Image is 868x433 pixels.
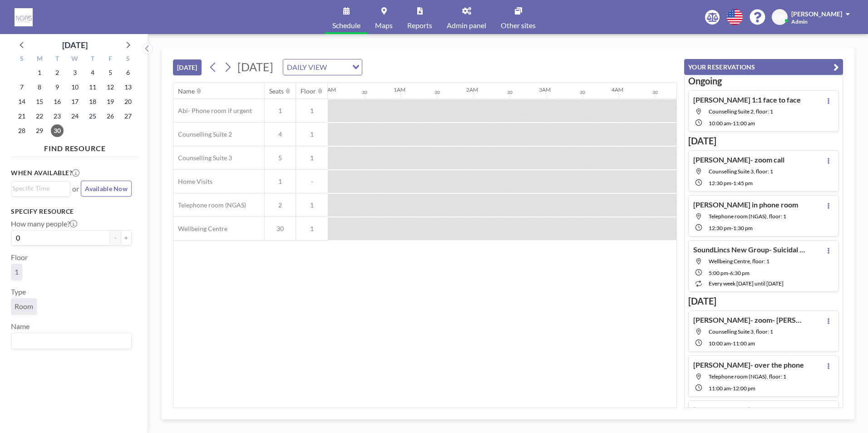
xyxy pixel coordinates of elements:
[11,207,132,216] h3: Specify resource
[11,140,139,153] h4: FIND RESOURCE
[11,333,131,349] div: Search for option
[173,107,252,115] span: Abi- Phone room if urgent
[173,177,212,186] span: Home Visits
[15,8,33,26] img: organization-logo
[122,66,134,79] span: Saturday, September 6, 2025
[13,54,31,65] div: S
[12,335,126,347] input: Search for option
[733,385,755,392] span: 12:00 PM
[265,201,296,209] span: 2
[15,110,28,123] span: Sunday, September 21, 2025
[709,373,786,380] span: Telephone room (NGAS), floor: 1
[265,154,296,162] span: 5
[709,340,731,347] span: 10:00 AM
[296,107,328,115] span: 1
[296,225,328,233] span: 1
[321,86,336,93] div: 12AM
[33,95,46,108] span: Monday, September 15, 2025
[612,86,623,93] div: 4AM
[173,154,232,162] span: Counselling Suite 3
[731,340,733,347] span: -
[104,66,117,79] span: Friday, September 5, 2025
[101,54,119,65] div: F
[15,124,28,137] span: Sunday, September 28, 2025
[693,200,798,209] h4: [PERSON_NAME] in phone room
[11,253,28,262] label: Floor
[51,124,64,137] span: Tuesday, September 30, 2025
[121,230,132,246] button: +
[709,385,731,392] span: 11:00 AM
[269,87,284,95] div: Seats
[62,39,88,51] div: [DATE]
[709,258,769,265] span: Wellbeing Centre, floor: 1
[539,86,551,93] div: 3AM
[296,130,328,138] span: 1
[301,87,316,95] div: Floor
[104,110,117,123] span: Friday, September 26, 2025
[709,180,731,187] span: 12:30 PM
[394,86,405,93] div: 1AM
[684,59,843,75] button: YOUR RESERVATIONS
[330,61,347,73] input: Search for option
[774,13,785,21] span: AW
[11,287,26,296] label: Type
[51,110,64,123] span: Tuesday, September 23, 2025
[85,185,128,192] span: Available Now
[104,95,117,108] span: Friday, September 19, 2025
[69,95,81,108] span: Wednesday, September 17, 2025
[86,66,99,79] span: Thursday, September 4, 2025
[332,22,360,29] span: Schedule
[652,89,658,95] div: 30
[501,22,536,29] span: Other sites
[791,10,842,18] span: [PERSON_NAME]
[709,168,773,175] span: Counselling Suite 3, floor: 1
[86,81,99,93] span: Thursday, September 11, 2025
[709,120,731,127] span: 10:00 AM
[283,59,362,75] div: Search for option
[15,267,19,276] span: 1
[33,124,46,137] span: Monday, September 29, 2025
[466,86,478,93] div: 2AM
[265,107,296,115] span: 1
[178,87,195,95] div: Name
[15,302,33,310] span: Room
[33,66,46,79] span: Monday, September 1, 2025
[407,22,432,29] span: Reports
[15,95,28,108] span: Sunday, September 14, 2025
[731,385,733,392] span: -
[693,315,807,325] h4: [PERSON_NAME]- zoom- [PERSON_NAME]
[362,89,367,95] div: 30
[72,184,79,193] span: or
[173,201,246,209] span: Telephone room (NGAS)
[733,225,753,231] span: 1:30 PM
[693,155,784,164] h4: [PERSON_NAME]- zoom call
[33,81,46,93] span: Monday, September 8, 2025
[31,54,49,65] div: M
[81,181,132,197] button: Available Now
[731,225,733,231] span: -
[709,270,728,276] span: 5:00 PM
[688,75,839,87] h3: Ongoing
[173,59,202,75] button: [DATE]
[580,89,585,95] div: 30
[733,180,753,187] span: 1:45 PM
[69,66,81,79] span: Wednesday, September 3, 2025
[375,22,393,29] span: Maps
[104,81,117,93] span: Friday, September 12, 2025
[791,18,808,25] span: Admin
[709,328,773,335] span: Counselling Suite 3, floor: 1
[49,54,66,65] div: T
[693,360,804,369] h4: [PERSON_NAME]- over the phone
[11,322,30,331] label: Name
[507,89,513,95] div: 30
[688,295,839,307] h3: [DATE]
[733,120,755,127] span: 11:00 AM
[173,225,227,233] span: Wellbeing Centre
[434,89,440,95] div: 30
[66,54,84,65] div: W
[122,110,134,123] span: Saturday, September 27, 2025
[11,182,70,195] div: Search for option
[688,135,839,147] h3: [DATE]
[709,225,731,231] span: 12:30 PM
[119,54,137,65] div: S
